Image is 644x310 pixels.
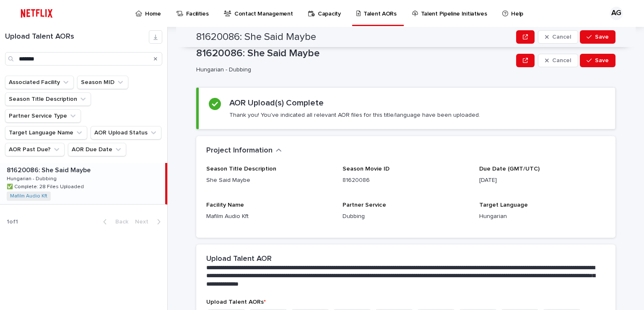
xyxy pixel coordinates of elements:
span: Due Date (GMT/UTC) [479,166,540,172]
button: AOR Upload Status [91,126,161,139]
h2: AOR Upload(s) Complete [229,98,324,108]
p: 81620086: She Said Maybe [7,165,92,174]
h1: Upload Talent AORs [5,32,149,42]
span: Season Title Description [206,166,276,172]
span: Partner Service [343,202,386,208]
button: Back [96,218,132,226]
p: Thank you! You've indicated all relevant AOR files for this title/language have been uploaded. [229,111,480,119]
span: Facility Name [206,202,244,208]
button: AOR Past Due? [5,143,65,156]
p: 81620086: She Said Maybe [196,47,513,60]
h2: 81620086: She Said Maybe [196,31,316,43]
span: Season Movie ID [343,166,390,172]
p: [DATE] [479,176,605,185]
p: Hungarian - Dubbing [196,66,509,74]
span: Next [135,219,153,225]
button: Target Language Name [5,126,87,139]
a: Mafilm Audio Kft [10,193,47,199]
span: Save [595,34,609,40]
button: Next [132,218,167,226]
span: Cancel [552,58,571,63]
button: Season Title Description [5,92,91,106]
button: Save [580,30,615,44]
button: Cancel [538,54,578,67]
span: Back [110,219,128,225]
div: AG [610,7,623,20]
button: Project Information [206,146,282,155]
span: Cancel [552,34,571,40]
button: AOR Due Date [68,143,126,156]
button: Cancel [538,30,578,44]
button: Associated Facility [5,76,74,89]
p: Hungarian - Dubbing [7,174,58,182]
p: Mafilm Audio Kft [206,212,332,221]
button: Season MID [77,76,128,89]
span: Save [595,58,609,63]
span: Target Language [479,202,528,208]
img: ifQbXi3ZQGMSEF7WDB7W [17,5,57,22]
p: Dubbing [343,212,469,221]
p: She Said Maybe [206,176,332,185]
h2: Upload Talent AOR [206,255,272,264]
span: Upload Talent AORs [206,299,266,305]
p: 81620086 [343,176,469,185]
input: Search [5,52,162,66]
button: Partner Service Type [5,109,81,123]
h2: Project Information [206,146,273,155]
p: ✅ Complete: 28 Files Uploaded [7,182,86,190]
button: Save [580,54,615,67]
p: Hungarian [479,212,605,221]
